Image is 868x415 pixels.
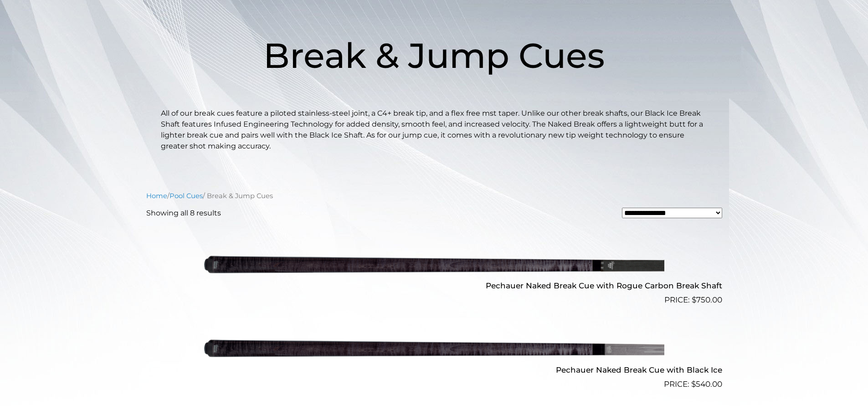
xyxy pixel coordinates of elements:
span: Break & Jump Cues [263,34,605,77]
span: $ [691,379,696,389]
bdi: 750.00 [692,295,722,304]
img: Pechauer Naked Break Cue with Black Ice [204,310,664,386]
select: Shop order [622,208,722,218]
span: $ [692,295,696,304]
h2: Pechauer Naked Break Cue with Black Ice [146,361,722,378]
a: Pechauer Naked Break Cue with Rogue Carbon Break Shaft $750.00 [146,226,722,306]
a: Pool Cues [169,192,203,200]
a: Home [146,192,167,200]
a: Pechauer Naked Break Cue with Black Ice $540.00 [146,310,722,390]
p: Showing all 8 results [146,208,221,219]
bdi: 540.00 [691,379,722,389]
img: Pechauer Naked Break Cue with Rogue Carbon Break Shaft [204,226,664,302]
h2: Pechauer Naked Break Cue with Rogue Carbon Break Shaft [146,277,722,294]
nav: Breadcrumb [146,191,722,201]
p: All of our break cues feature a piloted stainless-steel joint, a C4+ break tip, and a flex free m... [161,108,708,152]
